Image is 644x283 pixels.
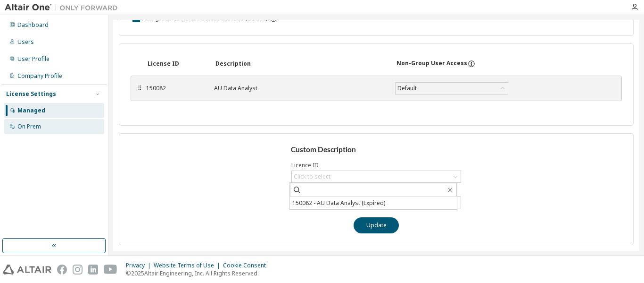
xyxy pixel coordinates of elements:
[104,265,117,274] img: youtube.svg
[154,262,223,269] div: Website Terms of Use
[6,90,56,98] div: License Settings
[17,55,50,63] div: User Profile
[294,173,330,180] div: Click to select
[73,265,83,274] img: instagram.svg
[223,262,272,269] div: Cookie Consent
[291,145,462,154] h3: Custom Description
[354,217,399,233] button: Update
[148,60,204,68] div: License ID
[290,197,457,209] li: 150082 - AU Data Analyst (Expired)
[146,85,203,92] div: 150082
[137,85,142,92] div: ⠿
[3,265,51,274] img: altair_logo.svg
[17,107,45,114] div: Managed
[396,60,467,68] div: Non-Group User Access
[291,162,461,169] label: Licence ID
[17,38,34,46] div: Users
[57,265,67,274] img: facebook.svg
[17,21,49,29] div: Dashboard
[214,85,384,92] div: AU Data Analyst
[5,3,123,12] img: Altair One
[215,60,385,68] div: Description
[292,171,461,182] div: Click to select
[17,72,62,80] div: Company Profile
[126,262,154,269] div: Privacy
[396,83,418,94] div: Default
[126,269,272,277] p: © 2025 Altair Engineering, Inc. All Rights Reserved.
[88,265,98,274] img: linkedin.svg
[396,83,508,94] div: Default
[17,123,41,130] div: On Prem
